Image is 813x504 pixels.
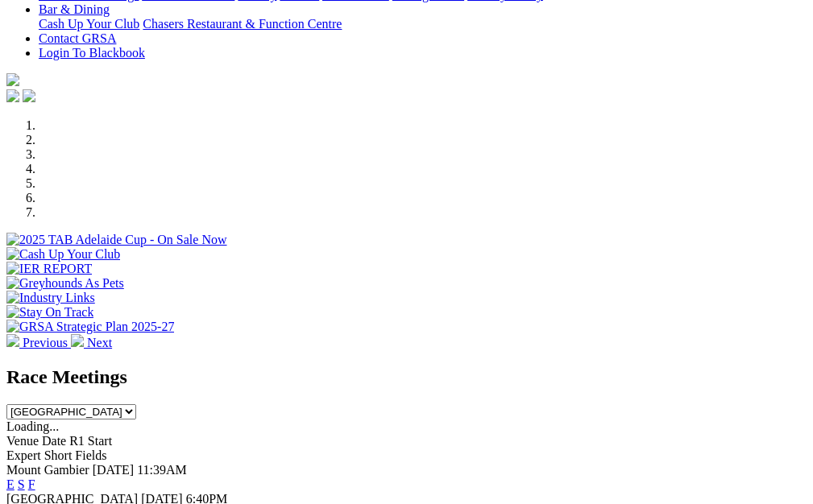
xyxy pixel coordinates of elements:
[6,334,19,347] img: chevron-left-pager-white.svg
[6,291,95,305] img: Industry Links
[6,463,89,477] span: Mount Gambier
[39,46,145,60] a: Login To Blackbook
[6,448,41,462] span: Expert
[44,448,73,462] span: Short
[6,366,807,388] h2: Race Meetings
[6,262,92,276] img: IER REPORT
[71,336,112,349] a: Next
[71,334,84,347] img: chevron-right-pager-white.svg
[39,31,116,45] a: Contact GRSA
[6,305,93,320] img: Stay On Track
[23,336,68,349] span: Previous
[6,276,124,291] img: Greyhounds As Pets
[18,477,25,491] a: S
[39,17,807,31] div: Bar & Dining
[39,2,110,16] a: Bar & Dining
[6,73,19,86] img: logo-grsa-white.png
[93,463,135,477] span: [DATE]
[6,434,39,448] span: Venue
[143,17,342,31] a: Chasers Restaurant & Function Centre
[6,233,227,247] img: 2025 TAB Adelaide Cup - On Sale Now
[42,434,66,448] span: Date
[87,336,112,349] span: Next
[6,320,174,334] img: GRSA Strategic Plan 2025-27
[6,336,71,349] a: Previous
[75,448,106,462] span: Fields
[6,477,15,491] a: E
[6,247,120,262] img: Cash Up Your Club
[23,89,35,102] img: twitter.svg
[28,477,35,491] a: F
[39,17,139,31] a: Cash Up Your Club
[69,434,112,448] span: R1 Start
[6,89,19,102] img: facebook.svg
[6,419,59,433] span: Loading...
[137,463,187,477] span: 11:39AM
